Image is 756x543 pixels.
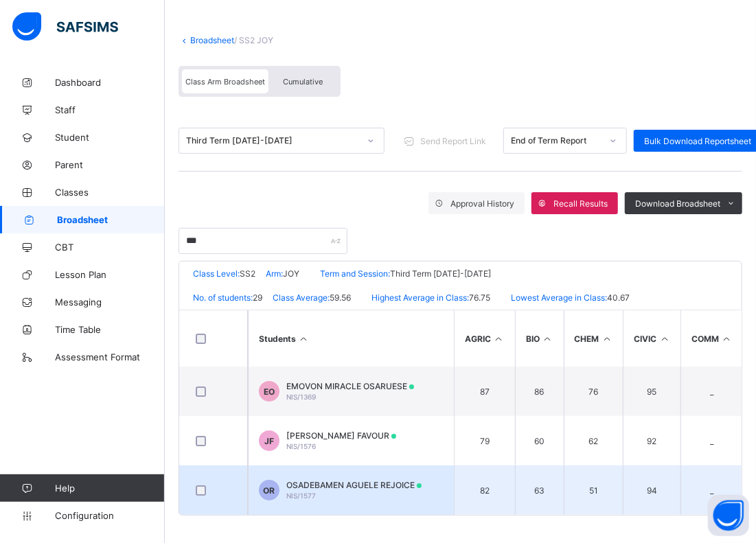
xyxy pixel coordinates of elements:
span: Third Term [DATE]-[DATE] [390,268,491,279]
span: Highest Average in Class: [371,292,469,303]
span: Approval History [450,198,514,209]
span: Classes [55,187,165,198]
span: Help [55,483,164,494]
span: Student [55,132,165,143]
i: Sort in Ascending Order [493,334,505,344]
td: 82 [454,465,515,515]
span: 40.67 [607,292,630,303]
span: Broadsheet [57,214,165,225]
td: _ [680,465,743,515]
span: Messaging [55,297,165,308]
td: 87 [454,367,515,416]
span: Arm: [266,268,283,279]
span: Download Broadsheet [635,198,720,209]
span: 59.56 [330,292,351,303]
span: Bulk Download Reportsheet [644,136,751,146]
span: Cumulative [283,77,323,86]
span: Class Level: [193,268,240,279]
td: 94 [623,465,680,515]
span: NIS/1369 [286,393,316,401]
span: Class Arm Broadsheet [185,77,265,86]
div: End of Term Report [511,136,602,146]
span: 76.75 [469,292,490,303]
td: 86 [515,367,564,416]
i: Sort Ascending [298,334,310,344]
th: CIVIC [623,310,680,367]
span: Time Table [55,324,165,335]
i: Sort in Ascending Order [602,334,613,344]
th: AGRIC [454,310,515,367]
th: BIO [515,310,564,367]
i: Sort in Ascending Order [542,334,553,344]
td: 62 [564,416,623,465]
span: / SS2 JOY [234,35,273,45]
span: Recall Results [553,198,608,209]
td: 95 [623,367,680,416]
span: Configuration [55,510,164,521]
span: 29 [253,292,262,303]
span: Send Report Link [420,136,486,146]
button: Open asap [708,495,749,536]
span: EMOVON MIRACLE OSARUESE [286,381,414,391]
span: OSADEBAMEN AGUELE REJOICE [286,480,422,490]
td: 51 [564,465,623,515]
a: Broadsheet [190,35,234,45]
span: NIS/1577 [286,492,316,500]
span: Lowest Average in Class: [511,292,607,303]
td: 79 [454,416,515,465]
span: Assessment Format [55,351,165,362]
span: Dashboard [55,77,165,88]
span: [PERSON_NAME] FAVOUR [286,430,396,441]
td: 76 [564,367,623,416]
td: 60 [515,416,564,465]
span: Lesson Plan [55,269,165,280]
i: Sort in Ascending Order [721,334,733,344]
i: Sort in Ascending Order [658,334,670,344]
th: COMM [680,310,743,367]
td: _ [680,367,743,416]
span: No. of students: [193,292,253,303]
span: CBT [55,242,165,253]
span: Parent [55,159,165,170]
td: 63 [515,465,564,515]
span: OR [264,485,275,496]
span: SS2 [240,268,255,279]
span: Term and Session: [320,268,390,279]
td: 92 [623,416,680,465]
span: JF [264,436,274,446]
span: Class Average: [273,292,330,303]
span: NIS/1576 [286,442,316,450]
span: Staff [55,104,165,115]
th: Students [248,310,454,367]
div: Third Term [DATE]-[DATE] [186,136,359,146]
th: CHEM [564,310,623,367]
span: EO [264,386,275,397]
span: JOY [283,268,299,279]
img: safsims [12,12,118,41]
td: _ [680,416,743,465]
